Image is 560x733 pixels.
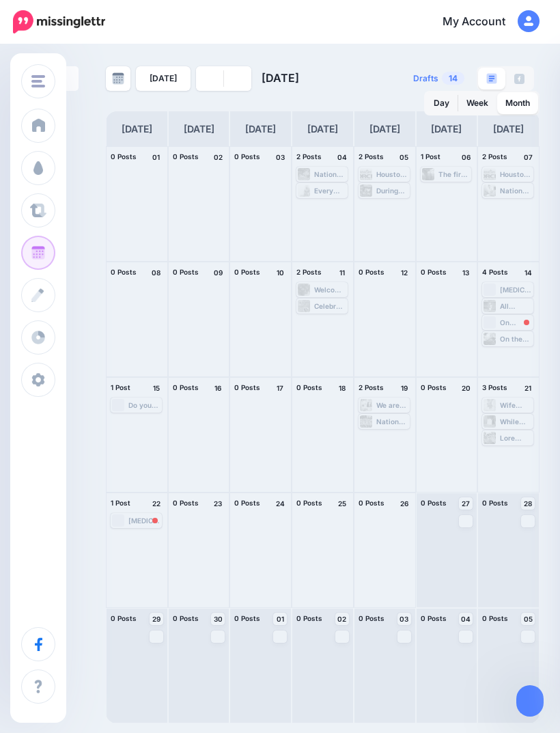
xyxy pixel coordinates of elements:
h4: [DATE] [493,121,524,137]
h4: 01 [150,151,163,163]
span: 1 Post [111,383,130,391]
span: 29 [152,616,160,622]
h4: [DATE] [245,121,276,137]
span: 0 Posts [234,499,260,507]
h4: 16 [211,382,225,394]
span: 0 Posts [359,499,384,507]
span: 0 Posts [234,614,260,622]
div: During the first [DATE] in September, National Lazy Mom's Day delegates everyday mom jobs to some... [376,186,408,195]
h4: 13 [459,266,473,279]
div: Do you feel drained, struggle with sleep, or can’t seem to lose body fat despite eating healthy a... [128,401,160,409]
div: National Grateful Patient Day on [DATE] provides an opportunity to show appreciation for the hard... [500,186,532,195]
a: Week [458,92,496,114]
span: 1 Post [111,499,130,507]
div: The first [DATE] of every month is National Play Outside Day. This [DATE] presents opportunity to... [438,170,471,178]
span: 27 [462,500,470,507]
h4: [DATE] [184,121,214,137]
span: 0 Posts [296,383,322,391]
span: 0 Posts [111,268,137,276]
span: 0 Posts [359,268,384,276]
span: 0 Posts [296,499,322,507]
span: 02 [337,616,346,622]
span: 04 [461,616,471,622]
h4: [DATE] [431,121,462,137]
span: 0 Posts [421,499,447,507]
div: Houston TORCH Conference Pep Rally We’re thrilled to invite you to a special community event host... [500,170,532,178]
h4: 07 [521,151,535,163]
span: 2 Posts [296,268,322,276]
h4: 25 [335,497,349,510]
h4: 08 [150,266,163,279]
div: National Wildlife Day on [DATE] encourages improved awareness of the species around us and in the... [314,170,346,178]
span: 2 Posts [482,152,507,161]
h4: [DATE] [122,121,152,137]
img: paragraph-boxed.png [486,73,497,84]
div: [MEDICAL_DATA] Caregiver Grief: Understanding the Hidden Heartache and How to Heal Understanding ... [128,516,160,525]
span: 0 Posts [482,499,508,507]
a: 28 [521,497,535,510]
h4: 19 [397,382,411,394]
span: 0 Posts [173,268,199,276]
h4: 21 [521,382,535,394]
div: Houston TORCH Conference Pep Rally We’re thrilled to invite you to a special community event host... [376,170,408,178]
h4: [DATE] [369,121,400,137]
h4: 14 [521,266,535,279]
h4: [DATE] [307,121,338,137]
span: Drafts [413,74,438,83]
img: calendar-grey-darker.png [112,72,124,85]
a: Month [497,92,538,114]
div: All parents deserve a day off and on [DATE], National Parents Day Off brings an opportunity for p... [500,302,532,310]
div: Every September, [MEDICAL_DATA] Awareness Month focuses on an [MEDICAL_DATA] that causes hair los... [314,186,346,195]
span: 0 Posts [173,614,199,622]
h4: 24 [273,497,287,510]
div: We are celebrating staff Birthdays! Help us wish Cozy Living Community Caregiver’s [PERSON_NAME] ... [376,401,408,409]
span: 0 Posts [173,383,199,391]
div: On the second [DATE] in September, National Pet [DATE] offers a moment to remember pets who have ... [500,335,532,343]
a: 30 [211,613,225,625]
img: Missinglettr [13,10,105,33]
span: 0 Posts [173,152,199,161]
span: 30 [214,616,223,622]
span: 0 Posts [421,383,447,391]
span: 4 Posts [482,268,508,276]
img: menu.png [31,75,45,87]
span: 2 Posts [359,152,384,161]
span: 0 Posts [359,614,384,622]
span: 2 Posts [359,383,384,391]
a: 02 [335,613,349,625]
h4: 17 [273,382,287,394]
div: Wife Appreciation Day on the third [DATE] in September provides an opportunity for spouses to sho... [500,401,532,409]
span: 0 Posts [111,614,137,622]
a: 05 [521,613,535,625]
span: 0 Posts [234,268,260,276]
span: 05 [524,616,533,622]
h4: 10 [273,266,287,279]
span: 0 Posts [421,268,447,276]
h4: 26 [397,497,411,510]
span: 0 Posts [421,614,447,622]
span: 0 Posts [234,152,260,161]
a: [DATE] [136,66,191,91]
h4: 11 [335,266,349,279]
span: 28 [524,500,532,507]
span: 1 Post [421,152,440,161]
span: 14 [442,72,464,85]
span: 3 Posts [482,383,507,391]
a: 04 [459,613,473,625]
h4: 12 [397,266,411,279]
h4: 18 [335,382,349,394]
h4: 22 [150,497,163,510]
a: 01 [273,613,287,625]
a: 27 [459,497,473,510]
div: Lore Ipsumdolo 06si ametcon Adipisc 78el, se doeiusmod Temporin Utlabore Etdolore Magna. Aliqua e... [500,434,532,442]
div: [MEDICAL_DATA] Caregiver Grief: Understanding the Hidden Heartache and How to Heal Understanding ... [500,286,532,294]
div: On [DATE], National Live Creative Day encourages us to let the world see our creativity all day l... [500,318,532,327]
h4: 04 [335,151,349,163]
h4: 05 [397,151,411,163]
a: Day [425,92,458,114]
span: 01 [277,616,284,622]
h4: 06 [459,151,473,163]
a: My Account [429,5,540,39]
h4: 15 [150,382,163,394]
span: [DATE] [262,71,299,85]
